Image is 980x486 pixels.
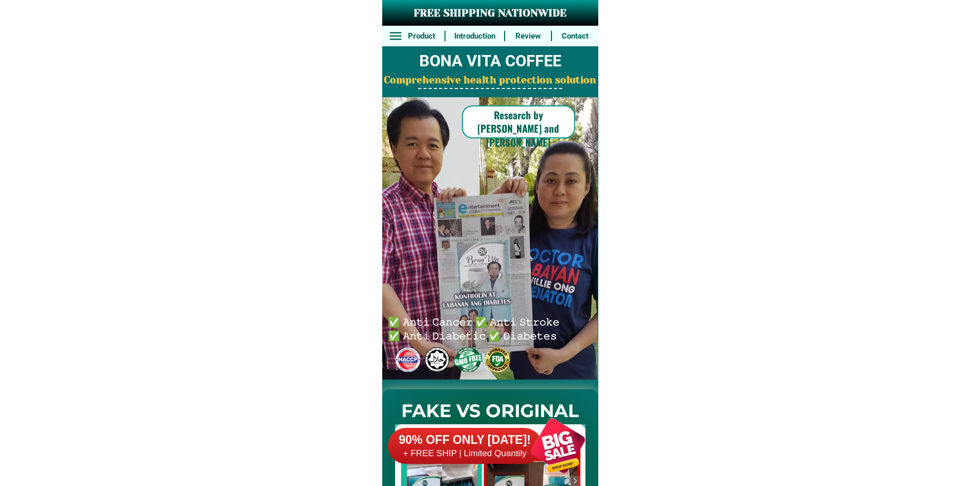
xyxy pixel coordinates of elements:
h6: Review [511,30,546,42]
h2: FAKE VS ORIGINAL [382,398,598,425]
h6: 90% OFF ONLY [DATE]! [388,433,542,448]
h6: ✅ 𝙰𝚗𝚝𝚒 𝙲𝚊𝚗𝚌𝚎𝚛 ✅ 𝙰𝚗𝚝𝚒 𝚂𝚝𝚛𝚘𝚔𝚎 ✅ 𝙰𝚗𝚝𝚒 𝙳𝚒𝚊𝚋𝚎𝚝𝚒𝚌 ✅ 𝙳𝚒𝚊𝚋𝚎𝚝𝚎𝚜 [388,314,564,341]
h6: Product [404,30,439,42]
h6: Contact [558,30,593,42]
h3: FREE SHIPPING NATIONWIDE [382,6,598,21]
h2: BONA VITA COFFEE [382,49,598,74]
h6: Research by [PERSON_NAME] and [PERSON_NAME] [462,108,575,149]
h6: + FREE SHIP | Limited Quantily [388,448,542,459]
h2: Comprehensive health protection solution [382,73,598,88]
h6: Introduction [451,30,498,42]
